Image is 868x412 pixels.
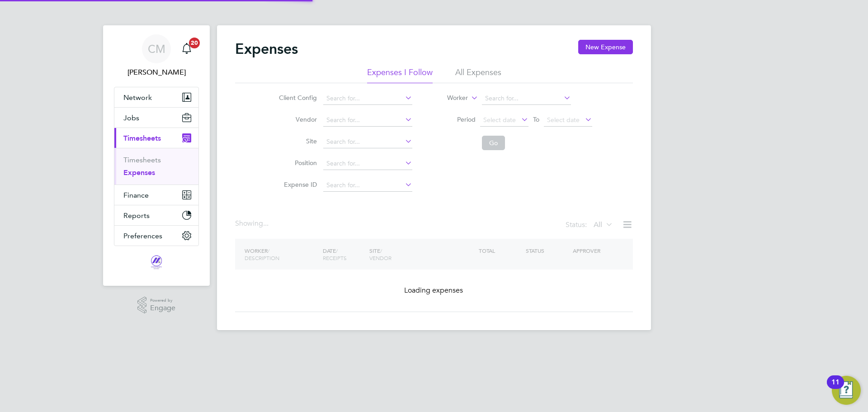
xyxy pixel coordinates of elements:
span: 20 [189,38,200,48]
a: Timesheets [123,156,161,164]
button: Jobs [114,108,198,128]
span: To [530,114,542,125]
span: Casey Manton [114,67,199,78]
span: Powered by [150,297,175,304]
button: Open Resource Center, 11 new notifications [832,376,861,405]
button: New Expense [578,40,633,54]
label: All [594,220,613,229]
span: Finance [123,191,149,199]
a: CM[PERSON_NAME] [114,34,199,78]
button: Reports [114,205,198,225]
li: Expenses I Follow [367,67,433,83]
h2: Expenses [235,40,298,58]
span: Preferences [123,232,162,240]
label: Vendor [276,115,317,123]
span: Select date [547,116,580,124]
span: Jobs [123,114,139,122]
a: Go to home page [114,255,199,270]
nav: Main navigation [103,25,210,286]
input: Search for... [482,92,571,105]
span: Engage [150,304,175,312]
a: 20 [178,34,196,63]
button: Timesheets [114,128,198,148]
label: Site [276,137,317,145]
label: Expense ID [276,180,317,189]
a: Expenses [123,168,155,177]
input: Search for... [323,92,412,105]
span: ... [263,219,269,228]
button: Go [482,136,505,150]
button: Preferences [114,226,198,246]
input: Search for... [323,179,412,192]
button: Finance [114,185,198,205]
div: 11 [831,382,840,394]
span: Reports [123,211,150,220]
div: Showing [235,219,270,228]
input: Search for... [323,157,412,170]
button: Network [114,87,198,107]
label: Position [276,159,317,167]
span: Timesheets [123,134,161,142]
label: Period [435,115,476,123]
input: Search for... [323,114,412,127]
label: Worker [427,94,468,103]
span: Network [123,93,152,102]
li: All Expenses [455,67,501,83]
span: CM [148,43,165,55]
a: Powered byEngage [137,297,176,314]
input: Search for... [323,136,412,148]
label: Client Config [276,94,317,102]
img: magnussearch-logo-retina.png [150,255,163,270]
div: Status: [566,219,615,232]
div: Timesheets [114,148,198,185]
span: Select date [483,116,516,124]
